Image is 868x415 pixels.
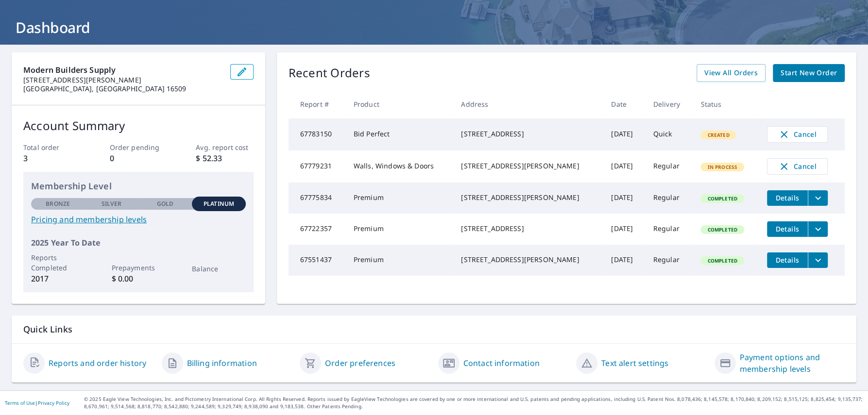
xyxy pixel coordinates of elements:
[289,183,346,214] td: 67775834
[23,64,222,76] p: Modern Builders Supply
[102,199,122,208] p: Silver
[646,90,693,118] th: Delivery
[110,152,167,164] p: 0
[5,400,69,406] p: |
[461,224,596,233] div: [STREET_ADDRESS]
[740,351,845,375] a: Payment options and membership levels
[289,64,370,82] p: Recent Orders
[701,226,743,233] span: Completed
[767,158,828,175] button: Cancel
[346,183,453,214] td: Premium
[701,132,735,138] span: Created
[767,126,828,143] button: Cancel
[701,195,743,202] span: Completed
[808,252,828,268] button: filesDropdownBtn-67551437
[646,183,693,214] td: Regular
[346,214,453,245] td: Premium
[646,245,693,276] td: Regular
[23,76,222,84] p: [STREET_ADDRESS][PERSON_NAME]
[289,118,346,150] td: 67783150
[325,357,395,369] a: Order preferences
[704,67,758,79] span: View All Orders
[112,273,165,284] p: $ 0.00
[196,142,253,152] p: Avg. report cost
[603,150,645,183] td: [DATE]
[346,245,453,276] td: Premium
[346,150,453,183] td: Walls, Windows & Doors
[781,67,837,79] span: Start New Order
[204,199,234,208] p: Platinum
[31,237,246,249] p: 2025 Year To Date
[12,17,856,37] h1: Dashboard
[289,150,346,183] td: 67779231
[767,252,808,268] button: detailsBtn-67551437
[773,64,845,82] a: Start New Order
[192,264,245,274] p: Balance
[777,161,817,172] span: Cancel
[773,193,802,202] span: Details
[23,84,222,93] p: [GEOGRAPHIC_DATA], [GEOGRAPHIC_DATA] 16509
[767,190,808,206] button: detailsBtn-67775834
[603,90,645,118] th: Date
[289,90,346,118] th: Report #
[697,64,766,82] a: View All Orders
[31,214,246,225] a: Pricing and membership levels
[646,118,693,150] td: Quick
[701,164,743,170] span: In Process
[46,199,70,208] p: Bronze
[461,255,596,265] div: [STREET_ADDRESS][PERSON_NAME]
[453,90,603,118] th: Address
[461,129,596,139] div: [STREET_ADDRESS]
[38,399,69,406] a: Privacy Policy
[5,399,35,406] a: Terms of Use
[31,252,85,273] p: Reports Completed
[463,357,540,369] a: Contact information
[187,357,257,369] a: Billing information
[646,150,693,183] td: Regular
[603,118,645,150] td: [DATE]
[646,214,693,245] td: Regular
[31,180,246,193] p: Membership Level
[289,214,346,245] td: 67722357
[603,183,645,214] td: [DATE]
[461,161,596,171] div: [STREET_ADDRESS][PERSON_NAME]
[773,224,802,233] span: Details
[289,245,346,276] td: 67551437
[777,129,817,140] span: Cancel
[601,357,668,369] a: Text alert settings
[110,142,167,152] p: Order pending
[157,199,173,208] p: Gold
[23,142,81,152] p: Total order
[84,396,863,410] p: © 2025 Eagle View Technologies, Inc. and Pictometry International Corp. All Rights Reserved. Repo...
[23,152,81,164] p: 3
[346,90,453,118] th: Product
[112,263,165,273] p: Prepayments
[31,273,85,284] p: 2017
[49,357,146,369] a: Reports and order history
[773,255,802,265] span: Details
[693,90,759,118] th: Status
[23,323,845,335] p: Quick Links
[23,117,254,134] p: Account Summary
[346,118,453,150] td: Bid Perfect
[603,214,645,245] td: [DATE]
[808,190,828,206] button: filesDropdownBtn-67775834
[461,193,596,202] div: [STREET_ADDRESS][PERSON_NAME]
[808,221,828,237] button: filesDropdownBtn-67722357
[701,257,743,264] span: Completed
[767,221,808,237] button: detailsBtn-67722357
[603,245,645,276] td: [DATE]
[196,152,253,164] p: $ 52.33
